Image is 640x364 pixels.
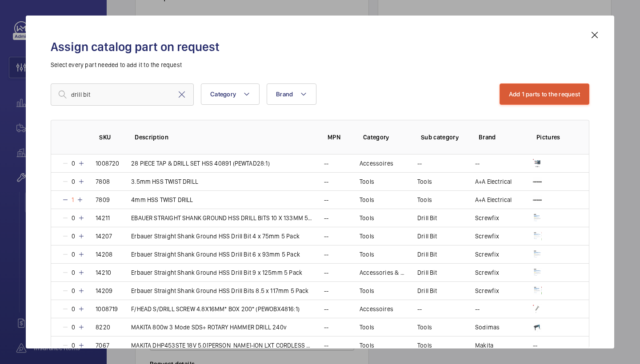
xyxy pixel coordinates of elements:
p: Drill Bit [417,286,437,295]
p: Drill Bit [417,232,437,241]
p: 1 [69,195,76,204]
p: 0 [69,250,78,259]
img: F9okYfdln_Zga-koVna2N_KQyds1MdZndAKyr__yY9i7Gu2n.png [533,232,542,241]
p: -- [417,159,422,168]
p: Erbauer Straight Shank Ground HSS Drill Bit 9 x 125mm 5 Pack [131,268,302,277]
p: Erbauer Straight Shank Ground HSS Drill Bits 8.5 x 117mm 5 Pack [131,286,308,295]
p: EBAUER STRAIGHT SHANK GROUND HSS DRILL BITS 10 X 133MM 5 PACK [131,214,313,222]
p: 7809 [96,195,110,204]
p: Tools [360,250,374,259]
p: 1008719 [96,305,118,313]
span: Brand [276,91,293,98]
p: Tools [417,323,432,332]
h2: Assign catalog part on request [51,39,589,55]
p: Tools [360,323,374,332]
p: 14209 [96,286,112,295]
p: -- [324,268,328,277]
p: 7067 [96,341,109,350]
p: A+A Electrical [475,177,512,186]
p: 0 [69,323,78,332]
button: Brand [267,83,316,105]
p: -- [324,286,328,295]
p: Tools [360,177,374,186]
p: Screwfix [475,286,499,295]
p: -- [324,232,328,241]
img: Q3jexqwYotzG-0Bufugep3Ut5JL08b79--ELM1ZuFwT6veWl.png [533,195,542,204]
p: Accessoires [360,305,393,313]
p: Tools [360,214,374,222]
p: SKU [99,133,120,142]
p: Tools [360,232,374,241]
p: Tools [360,286,374,295]
p: -- [324,195,328,204]
p: Category [363,133,407,142]
p: 8220 [96,323,110,332]
p: -- [324,177,328,186]
img: mt7xirRpC_lX2wbkLXPiAbGDvwWa3TxCoBlgkE5rWcLUKqCo.png [533,177,542,186]
button: Category [201,83,260,105]
p: MPN [328,133,349,142]
button: Add 1 parts to the request [500,83,590,105]
p: -- [324,341,328,350]
span: Category [210,91,236,98]
p: 0 [69,286,78,295]
p: -- [533,341,537,350]
p: Tools [417,341,432,350]
p: Sodimas [475,323,500,332]
p: 1008720 [96,159,119,168]
p: Accessoires [360,159,393,168]
p: Brand [479,133,522,142]
p: Description [135,133,313,142]
p: Screwfix [475,250,499,259]
p: Drill Bit [417,214,437,222]
p: -- [324,159,328,168]
p: Drill Bit [417,268,437,277]
p: -- [324,214,328,222]
img: gPlhYXGyvyyRcPQ3vrq5nwPlaeKFBPoYqF1mJpHD67cyjEMB.png [533,323,542,332]
p: Tools [417,195,432,204]
p: Tools [417,177,432,186]
p: MAKITA 800w 3 Mode SDS+ ROTARY HAMMER DRILL 240v [131,323,287,332]
p: A+A Electrical [475,195,512,204]
img: fEjOzq9Z_ttp0u7gKIb_DvvIUeHLcTzgSg1dgvyscJK6bM4m.png [533,286,542,295]
p: Screwfix [475,268,499,277]
p: 14210 [96,268,111,277]
p: 14207 [96,232,112,241]
p: 14208 [96,250,112,259]
p: 14211 [96,214,110,222]
p: Tools [360,341,374,350]
p: 0 [69,305,78,313]
p: 7808 [96,177,110,186]
p: -- [475,305,480,313]
p: Tools [360,195,374,204]
p: Drill Bit [417,250,437,259]
p: -- [324,323,328,332]
p: 28 PIECE TAP & DRILL SET HSS 40891 (PEWTAD28:1) [131,159,270,168]
p: Pictures [536,133,571,142]
img: qwV_WmRb1WsvOmvYiHRm8MN-JAlDO2IRp98amfTZfbGueiCy.png [533,305,542,313]
img: Rjc35_3veTAHEvOaV9EOlvveUUHgdgEw3gXVW4ntkOSOn7a2.png [533,159,542,168]
p: 0 [69,341,78,350]
p: Select every part needed to add it to the request [51,60,589,69]
img: PmqbSBq737BpqbB582Pg0vQlD5kkKCr2nqsmB-3ar0_Fklmz.png [533,268,542,277]
p: Erbauer Straight Shank Ground HSS Drill Bit 6 x 93mm 5 Pack [131,250,300,259]
p: 4mm HSS TWIST DRILL [131,195,193,204]
p: 0 [69,268,78,277]
p: Sub category [421,133,464,142]
p: Makita [475,341,493,350]
p: Screwfix [475,214,499,222]
p: Accessories & Consumables [360,268,407,277]
p: 0 [69,177,78,186]
p: -- [417,305,422,313]
p: 0 [69,159,78,168]
img: f7IX04IwxAtMc2WS1lM4DK8KV1bIk1dvcGNfCN0j1pKKJF-H.png [533,250,542,259]
p: 0 [69,214,78,222]
p: 0 [69,232,78,241]
p: Screwfix [475,232,499,241]
p: -- [324,305,328,313]
p: -- [324,250,328,259]
p: F/HEAD S/DRILL SCREW 4.8X16MM* BOX 200* (PEWOBX4816:1) [131,305,300,313]
p: MAKITA DHP453STE 18V 5.0[PERSON_NAME]-ION LXT CORDLESS COMBI DRILL SET [131,341,313,350]
input: Find a part [51,83,194,106]
p: Erbauer Straight Shank Ground HSS Drill Bit 4 x 75mm 5 Pack [131,232,300,241]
